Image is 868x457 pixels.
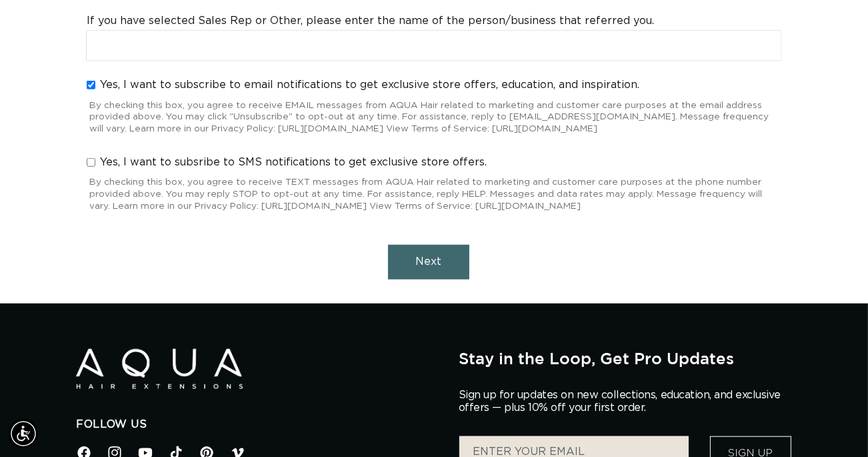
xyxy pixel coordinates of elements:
[388,245,469,279] button: Next
[76,418,439,432] h2: Follow Us
[691,313,868,457] iframe: Chat Widget
[87,95,781,138] div: By checking this box, you agree to receive EMAIL messages from AQUA Hair related to marketing and...
[100,78,639,92] span: Yes, I want to subscribe to email notifications to get exclusive store offers, education, and ins...
[87,14,654,28] label: If you have selected Sales Rep or Other, please enter the name of the person/business that referr...
[100,155,487,169] span: Yes, I want to subsribe to SMS notifications to get exclusive store offers.
[416,256,442,267] span: Next
[9,419,38,448] div: Accessibility Menu
[76,349,243,390] img: Aqua Hair Extensions
[87,171,781,215] div: By checking this box, you agree to receive TEXT messages from AQUA Hair related to marketing and ...
[459,349,792,368] h2: Stay in the Loop, Get Pro Updates
[459,389,792,414] p: Sign up for updates on new collections, education, and exclusive offers — plus 10% off your first...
